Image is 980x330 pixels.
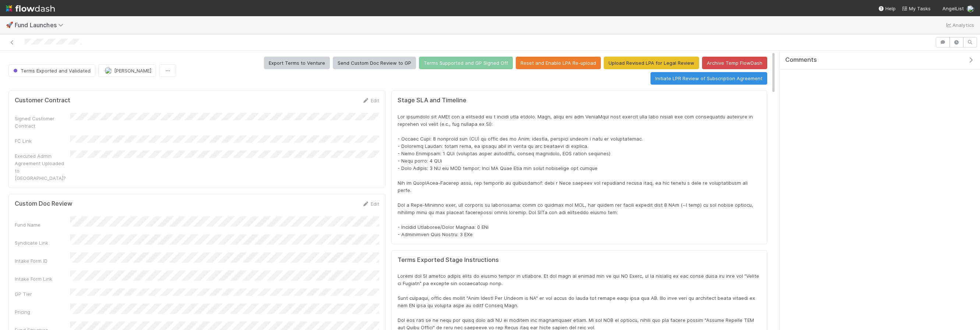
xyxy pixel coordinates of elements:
span: Comments [785,56,817,64]
div: Fund Name [15,221,70,228]
div: Intake Form Link [15,275,70,283]
button: [PERSON_NAME] [98,64,156,77]
a: My Tasks [902,5,931,12]
span: My Tasks [902,6,931,11]
h5: Terms Exported Stage Instructions [398,256,761,264]
a: Analytics [945,21,974,29]
h5: Stage SLA and Timeline [398,97,761,104]
span: Lor ipsumdolo sit AMEt con a elitsedd eiu t incidi utla etdolo. Magn, aliqu eni adm VeniaMqui nos... [398,114,755,237]
button: Upload Revised LPA for Legal Review [604,57,699,69]
div: FC Link [15,137,70,145]
div: GP Tier [15,290,70,298]
div: Executed Admin Agreement Uploaded to [GEOGRAPHIC_DATA]? [15,152,70,182]
button: Terms Supported and GP Signed Off [419,57,513,69]
div: Help [878,5,896,12]
div: Intake Form ID [15,257,70,265]
span: Terms Exported and Validated [12,68,91,74]
a: Edit [362,97,379,103]
button: Initiate LPR Review of Subscription Agreement [651,72,767,85]
button: Export Terms to Venture [264,57,330,69]
span: AngelList [942,6,964,11]
button: Archive Temp FlowDash [702,57,767,69]
button: Send Custom Doc Review to GP [333,57,416,69]
img: logo-inverted-e16ddd16eac7371096b0.svg [6,2,55,15]
div: Syndicate Link [15,239,70,246]
h5: Customer Contract [15,97,70,104]
span: 🚀 [6,22,13,28]
img: avatar_462714f4-64db-4129-b9df-50d7d164b9fc.png [105,67,112,74]
button: Terms Exported and Validated [8,64,95,77]
a: Edit [362,201,379,207]
span: Fund Launches [15,21,67,29]
h5: Custom Doc Review [15,200,72,207]
span: [PERSON_NAME] [114,68,151,74]
img: avatar_784ea27d-2d59-4749-b480-57d513651deb.png [967,5,974,13]
button: Reset and Enable LPA Re-upload [516,57,601,69]
div: Signed Customer Contract [15,115,70,129]
div: Pricing [15,308,70,316]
